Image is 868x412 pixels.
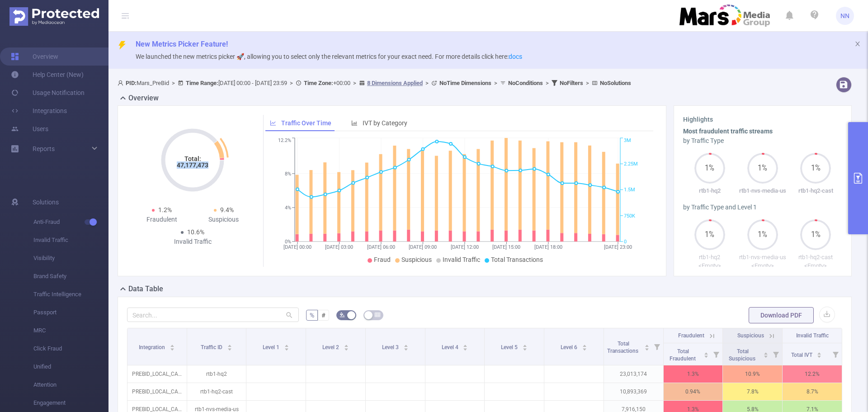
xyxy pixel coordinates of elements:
span: 1.2% [158,206,172,213]
tspan: [DATE] 03:00 [325,244,353,250]
p: 12.2% [783,365,842,383]
span: Traffic Intelligence [33,285,108,303]
span: Level 5 [501,344,519,350]
div: Sort [763,351,769,356]
span: Fraud [374,256,391,263]
input: Search... [127,308,299,322]
button: icon: close [854,39,861,49]
span: Suspicious [401,256,432,263]
span: MRC [33,322,108,340]
span: Click Fraud [33,340,108,358]
span: 1% [800,231,831,238]
span: > [423,80,431,86]
span: We launched the new metrics picker 🚀, allowing you to select only the relevant metrics for your e... [136,53,522,60]
i: icon: caret-up [227,343,232,346]
tspan: 0% [285,239,291,245]
span: Unified [33,358,108,376]
i: Filter menu [829,343,842,365]
h2: Data Table [128,284,163,294]
tspan: [DATE] 18:00 [534,244,562,250]
span: > [543,80,552,86]
i: Filter menu [769,343,782,365]
div: Sort [284,343,289,349]
b: No Conditions [508,80,543,86]
div: Sort [227,343,232,349]
span: Integration [139,344,166,350]
p: rtb1-hq2-cast [789,253,842,262]
span: Brand Safety [33,267,108,285]
i: icon: close [854,41,861,47]
span: <Empty> [804,262,827,269]
tspan: 750K [624,213,635,219]
u: 8 Dimensions Applied [367,80,423,86]
i: icon: caret-up [463,343,468,346]
p: rtb1-hq2 [187,365,246,383]
tspan: 4% [285,205,291,211]
i: icon: caret-down [704,354,709,357]
div: Sort [703,351,709,356]
span: Suspicious [737,332,764,339]
a: Overview [11,47,58,66]
span: 9.4% [220,206,234,213]
i: icon: caret-down [344,347,349,350]
h3: Highlights [683,115,842,124]
i: icon: thunderbolt [118,41,127,50]
div: by Traffic Type and Level 1 [683,203,842,212]
a: Users [11,120,48,138]
div: Sort [462,343,468,349]
span: Total Transactions [491,256,543,263]
p: rtb1-hq2 [683,186,736,195]
span: <Empty> [751,262,774,269]
div: Sort [816,351,822,356]
i: icon: table [375,312,380,317]
span: New Metrics Picker Feature! [136,40,228,48]
i: icon: caret-down [403,347,408,350]
span: Total IVT [791,352,814,358]
span: Mars_PreBid [DATE] 00:00 - [DATE] 23:59 +00:00 [118,80,631,86]
div: Sort [644,343,650,349]
b: PID: [126,80,137,86]
span: Level 6 [561,344,579,350]
span: Invalid Traffic [33,231,108,249]
p: 0.94% [664,383,723,400]
span: > [583,80,592,86]
span: Passport [33,303,108,322]
i: icon: caret-up [817,351,822,354]
img: Protected Media [9,7,99,26]
div: Fraudulent [131,215,193,224]
b: No Filters [560,80,583,86]
span: Engagement [33,394,108,412]
span: Traffic Over Time [281,119,331,127]
span: Invalid Traffic [443,256,480,263]
span: Level 2 [322,344,340,350]
p: 8.7% [783,383,842,400]
tspan: [DATE] 09:00 [409,244,437,250]
i: icon: user [118,80,126,86]
span: Reports [33,145,55,152]
h2: Overview [128,93,159,104]
span: % [310,312,314,319]
tspan: 0 [624,239,627,245]
i: icon: caret-down [817,354,822,357]
i: Filter menu [651,328,663,365]
tspan: [DATE] 23:00 [604,244,632,250]
a: Integrations [11,102,67,120]
span: Total Fraudulent [670,348,697,362]
p: PREBID_LOCAL_CACHE [127,383,187,400]
tspan: [DATE] 06:00 [367,244,395,250]
b: No Solutions [600,80,631,86]
i: Filter menu [710,343,722,365]
div: Sort [170,343,175,349]
b: Time Range: [186,80,218,86]
div: Suspicious [193,215,255,224]
tspan: 3M [624,138,631,144]
i: icon: caret-down [523,347,528,350]
p: PREBID_LOCAL_CACHE [127,365,187,383]
span: 1% [694,165,725,172]
span: Anti-Fraud [33,213,108,231]
a: Reports [33,140,55,158]
span: <Empty> [698,262,721,269]
button: Download PDF [749,307,814,323]
i: icon: bar-chart [351,120,358,126]
span: 1% [800,165,831,172]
